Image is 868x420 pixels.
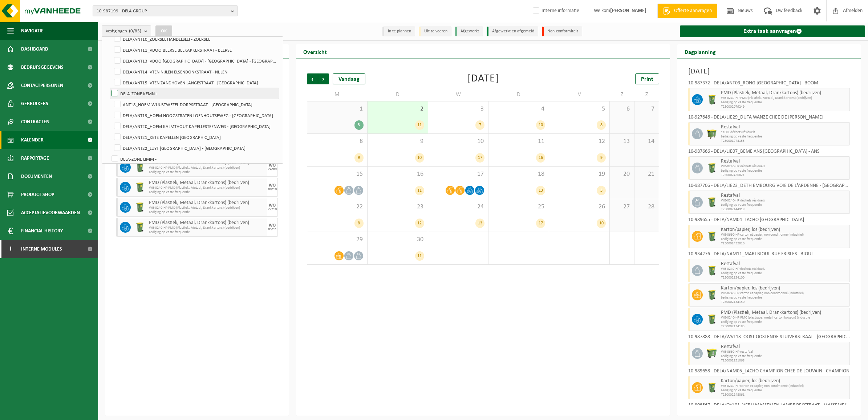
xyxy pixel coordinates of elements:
[432,170,485,178] span: 17
[296,44,334,59] h2: Overzicht
[21,204,80,222] span: Acceptatievoorwaarden
[706,128,717,139] img: WB-1100-HPE-GN-50
[613,203,630,211] span: 27
[155,25,172,37] button: OK
[721,320,848,324] span: Lediging op vaste frequentie
[475,153,484,163] div: 17
[21,95,48,113] span: Gebruikers
[536,120,545,130] div: 10
[129,29,141,33] count: (0/85)
[149,180,265,186] span: PMD (Plastiek, Metaal, Drankkartons) (bedrijven)
[721,316,848,320] span: WB-0240-HP PMC (plastique, métal, carton boisson) (industrie
[634,88,659,101] td: Z
[487,27,538,36] li: Afgewerkt en afgemeld
[706,197,717,208] img: WB-0240-HPE-GN-50
[21,113,49,131] span: Contracten
[432,105,485,113] span: 3
[113,33,279,44] label: DELA/ANT10_ZOERSEL HANDELSLEI - ZOERSEL
[721,203,848,207] span: Lediging op vaste frequentie
[371,170,424,178] span: 16
[688,183,850,191] div: 10-987706 - DELA/LIE23_DETH EMBOURG VOIE DE L'ARDENNE - [GEOGRAPHIC_DATA]
[415,251,424,261] div: 11
[706,163,717,173] img: WB-0240-HPE-GN-50
[311,236,364,244] span: 29
[333,73,365,84] div: Vandaag
[721,199,848,203] span: WB-0240-HP déchets résiduels
[354,153,364,163] div: 9
[536,153,545,163] div: 16
[432,137,485,145] span: 10
[613,137,630,145] span: 13
[134,162,145,173] img: WB-0240-HPE-GN-50
[721,291,848,296] span: WB-0240-HP carton et papier, non-conditionné (industriel)
[638,203,655,211] span: 28
[721,384,848,388] span: WB-0240-HP carton et papier, non-conditionné (industriel)
[721,310,848,316] span: PMD (Plastiek, Metaal, Drankkartons) (bedrijven)
[268,188,277,191] div: 08/10
[688,335,850,342] div: 10-987888 - DELA/WVL13_OOST OOSTENDE STUIVERSTRAAT - [GEOGRAPHIC_DATA]
[268,168,277,171] div: 24/09
[269,203,276,208] div: WO
[149,206,265,210] span: WB-0240-HP PMD (Plastiek, Metaal, Drankkartons) (bedrijven)
[110,153,279,164] label: DELA-ZONE LIMM -
[149,220,265,226] span: PMD (Plastiek, Metaal, Drankkartons) (bedrijven)
[597,153,606,163] div: 9
[419,27,451,36] li: Uit te voeren
[641,76,653,82] span: Print
[721,241,848,246] span: T250002452016
[721,135,848,139] span: Lediging op vaste frequentie
[428,88,489,101] td: W
[536,219,545,228] div: 17
[311,170,364,178] span: 15
[688,217,850,225] div: 10-989655 - DELA/NAM04_LACHO [GEOGRAPHIC_DATA]
[553,105,606,113] span: 5
[706,382,717,393] img: WB-0240-HPE-GN-50
[531,5,579,16] label: Interne informatie
[549,88,610,101] td: V
[110,88,279,99] label: DELA-ZONE KEMN -
[721,227,848,233] span: Karton/papier, los (bedrijven)
[149,210,265,215] span: Lediging op vaste frequentie
[415,186,424,195] div: 11
[706,289,717,300] img: WB-0240-HPE-GN-50
[492,203,545,211] span: 25
[553,137,606,145] span: 12
[149,226,265,230] span: WB-0240-HP PMD (Plastiek, Metaal, Drankkartons) (bedrijven)
[677,44,723,59] h2: Dagplanning
[149,186,265,190] span: WB-0240-HP PMD (Plastiek, Metaal, Drankkartons) (bedrijven)
[113,121,279,132] label: DELA/ANT20_HOFM KALMTHOUT KAPELLESTEENWEG - [GEOGRAPHIC_DATA]
[21,222,63,240] span: Financial History
[597,219,606,228] div: 10
[613,170,630,178] span: 20
[415,153,424,163] div: 10
[721,285,848,291] span: Karton/papier, los (bedrijven)
[721,105,848,109] span: T250002079249
[638,170,655,178] span: 21
[706,265,717,276] img: WB-0240-HPE-GN-50
[721,271,848,276] span: Lediging op vaste frequentie
[149,230,265,235] span: Lediging op vaste frequentie
[721,139,848,143] span: T250001774155
[93,5,238,16] button: 10-987199 - DELA GROUP
[415,120,424,130] div: 11
[597,120,606,130] div: 8
[371,203,424,211] span: 23
[721,90,848,96] span: PMD (Plastiek, Metaal, Drankkartons) (bedrijven)
[721,169,848,173] span: Lediging op vaste frequentie
[688,252,850,259] div: 10-934276 - DELA/NAM11_MARI BIOUL RUE FRISLES - BIOUL
[475,219,484,228] div: 13
[415,219,424,228] div: 12
[706,94,717,105] img: WB-0240-HPE-GN-50
[134,222,145,233] img: WB-0240-HPE-GN-50
[106,26,141,37] span: Vestigingen
[113,44,279,55] label: DELA/ANT11_VDOO BEERSE BEEKAKKERSTRAAT - BEERSE
[680,25,865,37] a: Extra taak aanvragen
[721,324,848,329] span: T250002134183
[488,88,549,101] td: D
[610,88,634,101] td: Z
[597,186,606,195] div: 5
[657,4,717,18] a: Offerte aanvragen
[721,267,848,271] span: WB-0240-HP déchets résiduels
[721,296,848,300] span: Lediging op vaste frequentie
[721,300,848,304] span: T250002134150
